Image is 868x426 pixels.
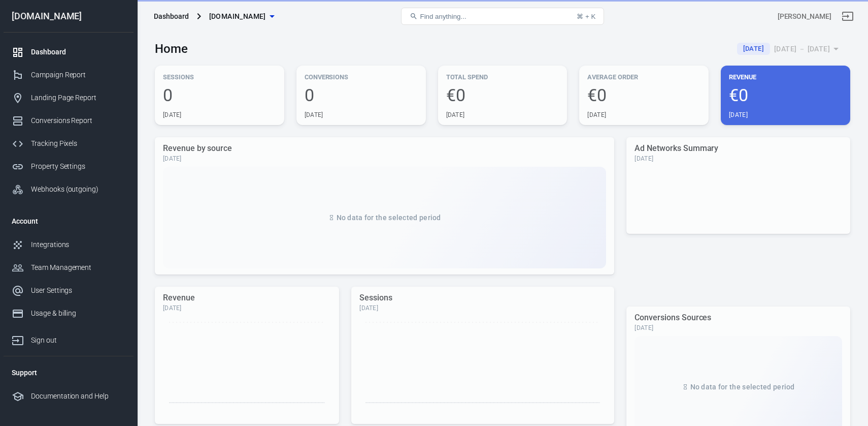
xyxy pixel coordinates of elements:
[31,184,125,195] div: Webhooks (outgoing)
[4,279,133,302] a: User Settings
[205,7,278,26] button: [DOMAIN_NAME]
[4,360,133,385] li: Support
[4,233,133,256] a: Integrations
[31,138,125,149] div: Tracking Pixels
[31,93,125,103] div: Landing Page Report
[154,11,189,21] div: Dashboard
[4,109,133,132] a: Conversions Report
[31,239,125,250] div: Integrations
[31,391,125,402] div: Documentation and Help
[31,70,125,80] div: Campaign Report
[4,325,133,352] a: Sign out
[209,10,266,23] span: m3ta-stacking.com
[31,285,125,296] div: User Settings
[4,155,133,178] a: Property Settings
[4,12,133,21] div: [DOMAIN_NAME]
[31,115,125,126] div: Conversions Report
[4,132,133,155] a: Tracking Pixels
[4,64,133,86] a: Campaign Report
[836,4,860,28] a: Sign out
[778,11,831,22] div: Account id: VicIO3n3
[4,302,133,325] a: Usage & billing
[4,256,133,279] a: Team Management
[4,178,133,201] a: Webhooks (outgoing)
[4,86,133,109] a: Landing Page Report
[577,13,595,20] div: ⌘ + K
[31,47,125,57] div: Dashboard
[401,8,604,25] button: Find anything...⌘ + K
[4,41,133,64] a: Dashboard
[31,335,125,346] div: Sign out
[31,308,125,319] div: Usage & billing
[4,209,133,233] li: Account
[155,42,188,56] h3: Home
[31,262,125,273] div: Team Management
[31,161,125,172] div: Property Settings
[420,13,466,20] span: Find anything...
